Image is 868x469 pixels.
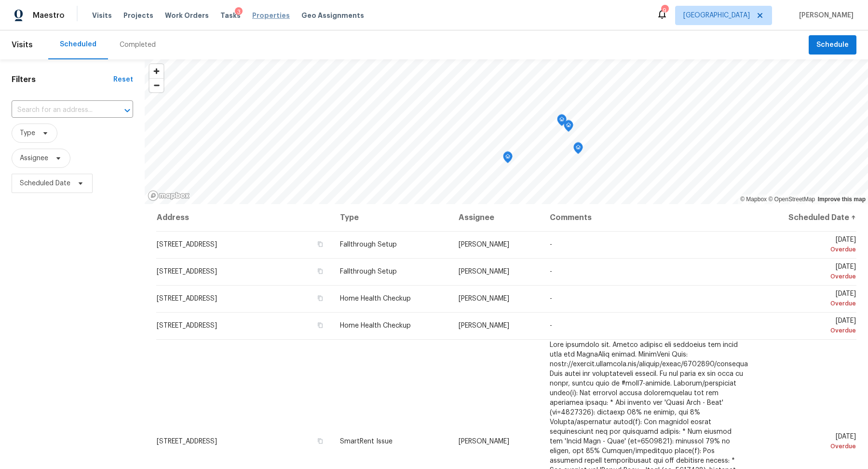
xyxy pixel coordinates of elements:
a: Mapbox [740,196,767,203]
button: Zoom out [149,78,163,92]
span: [DATE] [760,433,856,451]
span: [PERSON_NAME] [459,268,509,275]
a: Improve this map [818,196,866,203]
span: Home Health Checkup [340,322,411,329]
span: [DATE] [760,263,856,281]
span: [STREET_ADDRESS] [157,295,217,302]
a: Mapbox homepage [148,190,190,201]
span: [STREET_ADDRESS] [157,322,217,329]
span: Assignee [20,153,48,163]
input: Search for an address... [12,103,106,118]
span: Properties [252,11,290,20]
span: Work Orders [165,11,209,20]
span: Projects [123,11,153,20]
th: Assignee [451,204,542,231]
div: Map marker [573,142,583,157]
span: - [550,268,552,275]
span: Fallthrough Setup [340,241,397,248]
span: [DATE] [760,290,856,308]
span: [GEOGRAPHIC_DATA] [683,11,750,20]
button: Copy Address [316,437,325,445]
span: [PERSON_NAME] [459,241,509,248]
span: Schedule [816,39,849,51]
span: Geo Assignments [301,11,364,20]
div: Map marker [557,114,567,129]
span: Type [20,128,35,138]
div: Reset [113,75,133,84]
span: Maestro [33,11,65,20]
th: Address [156,204,332,231]
span: - [550,295,552,302]
span: Fallthrough Setup [340,268,397,275]
span: Tasks [220,12,241,19]
div: Overdue [760,441,856,451]
th: Scheduled Date ↑ [752,204,856,231]
div: Overdue [760,245,856,254]
span: [PERSON_NAME] [795,11,854,20]
span: - [550,241,552,248]
button: Open [121,104,134,117]
div: Overdue [760,326,856,335]
h1: Filters [12,75,113,84]
button: Copy Address [316,321,325,330]
span: [STREET_ADDRESS] [157,268,217,275]
span: [PERSON_NAME] [459,322,509,329]
span: [PERSON_NAME] [459,295,509,302]
span: [STREET_ADDRESS] [157,438,217,445]
span: [DATE] [760,236,856,254]
span: - [550,322,552,329]
button: Copy Address [316,240,325,248]
button: Copy Address [316,267,325,276]
span: Visits [92,11,112,20]
button: Zoom in [149,64,163,78]
div: 3 [235,7,243,17]
span: Visits [12,34,33,55]
button: Schedule [809,35,856,55]
div: Scheduled [60,40,96,49]
span: Home Health Checkup [340,295,411,302]
div: Map marker [564,120,573,135]
span: SmartRent Issue [340,438,393,445]
div: Map marker [503,152,513,166]
a: OpenStreetMap [768,196,815,203]
div: Overdue [760,272,856,281]
button: Copy Address [316,294,325,303]
div: Completed [120,40,156,50]
div: Overdue [760,299,856,308]
th: Type [332,204,451,231]
canvas: Map [145,59,868,204]
th: Comments [542,204,752,231]
span: [STREET_ADDRESS] [157,241,217,248]
span: [PERSON_NAME] [459,438,509,445]
div: 9 [661,6,668,15]
span: [DATE] [760,317,856,335]
span: Scheduled Date [20,179,70,188]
